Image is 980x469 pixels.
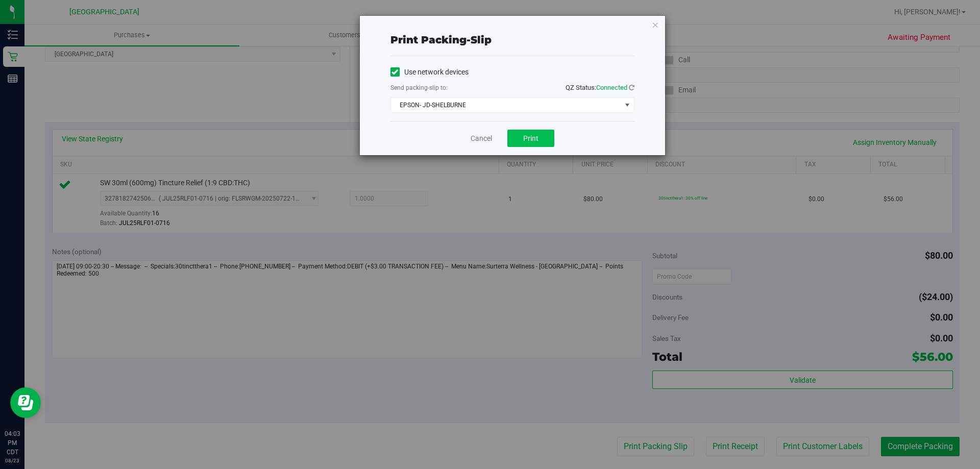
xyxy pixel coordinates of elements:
span: Print packing-slip [390,34,492,46]
label: Use network devices [390,67,469,78]
span: Connected [596,84,627,91]
button: Print [507,130,554,147]
span: EPSON- JD-SHELBURNE [391,98,621,112]
iframe: Resource center [10,387,41,418]
a: Cancel [471,133,492,144]
span: QZ Status: [566,84,634,91]
label: Send packing-slip to: [390,83,448,92]
span: Print [523,134,538,142]
span: select [621,98,633,112]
